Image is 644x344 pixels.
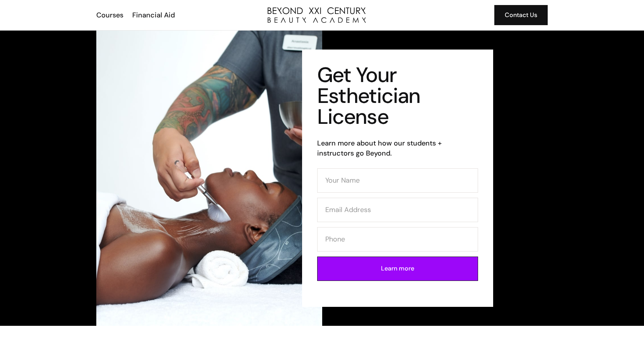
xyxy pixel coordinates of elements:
[494,5,548,25] a: Contact Us
[96,10,123,20] div: Courses
[127,10,179,20] a: Financial Aid
[96,31,322,326] img: esthetician facial application
[317,168,478,286] form: Contact Form (Esthi)
[317,227,478,252] input: Phone
[317,65,478,127] h1: Get Your Esthetician License
[268,7,366,23] a: home
[317,168,478,193] input: Your Name
[317,257,478,281] input: Learn more
[268,7,366,23] img: beyond logo
[505,10,537,20] div: Contact Us
[317,198,478,222] input: Email Address
[132,10,175,20] div: Financial Aid
[91,10,127,20] a: Courses
[317,138,478,158] h6: Learn more about how our students + instructors go Beyond.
